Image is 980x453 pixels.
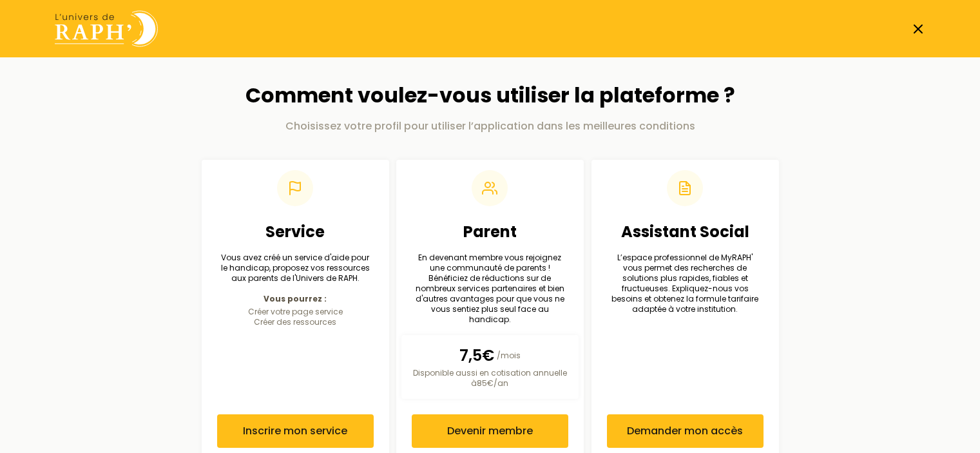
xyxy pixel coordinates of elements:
span: 7,5€ [459,345,494,365]
p: Choisissez votre profil pour utiliser l’application dans les meilleures conditions [202,119,779,134]
button: Devenir membre [412,414,568,448]
img: Univers de Raph logo [55,10,158,47]
h2: Assistant Social [607,222,764,242]
p: Vous avez créé un service d'aide pour le handicap, proposez vos ressources aux parents de l'Unive... [217,253,374,284]
li: Créer des ressources [217,316,374,327]
button: Inscrire mon service [217,414,374,448]
span: Demander mon accès [627,423,743,439]
span: Inscrire mon service [243,423,347,439]
p: En devenant membre vous rejoignez une communauté de parents ! Bénéficiez de réductions sur de nom... [412,253,568,325]
span: Devenir membre [447,423,533,439]
li: Créer votre page service [217,306,374,316]
h2: Parent [412,222,568,242]
a: Fermer la page [910,21,926,37]
p: L’espace professionnel de MyRAPH' vous permet des recherches de solutions plus rapides, fiables e... [607,253,764,314]
h2: Service [217,222,374,242]
h1: Comment voulez-vous utiliser la plateforme ? [202,83,779,108]
p: /mois [412,345,568,365]
p: Disponible aussi en cotisation annuelle à 85€ /an [412,368,568,389]
button: Demander mon accès [607,414,764,448]
p: Vous pourrez : [217,293,374,304]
